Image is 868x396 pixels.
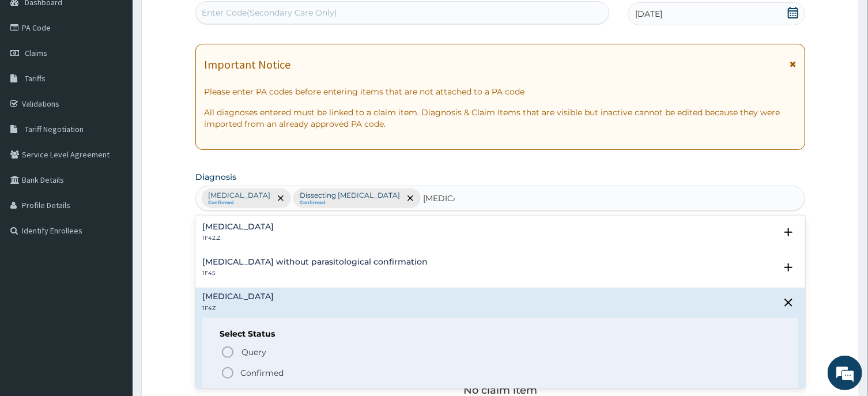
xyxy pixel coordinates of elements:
span: Claims [25,48,47,58]
img: d_794563401_company_1708531726252_794563401 [21,58,47,86]
i: status option filled [221,366,235,380]
span: We're online! [67,122,159,239]
p: Please enter PA codes before entering items that are not attached to a PA code [204,86,796,97]
div: Minimize live chat window [189,6,217,33]
span: remove selection option [405,193,416,203]
p: 1F45 [202,269,428,277]
small: Confirmed [300,200,400,206]
h4: [MEDICAL_DATA] [202,222,274,231]
i: close select status [782,296,795,310]
small: Confirmed [208,200,270,206]
textarea: Type your message and hit 'Enter' [6,269,220,310]
span: [DATE] [635,8,662,20]
h6: Select Status [220,330,780,338]
p: 1F4Z [202,304,274,312]
span: Tariffs [25,73,46,84]
div: Chat with us now [60,65,194,80]
p: All diagnoses entered must be linked to a claim item. Diagnosis & Claim Items that are visible bu... [204,107,796,130]
i: open select status [782,261,795,274]
span: Tariff Negotiation [25,124,84,134]
p: Confirmed [240,367,284,379]
div: Enter Code(Secondary Care Only) [202,7,337,18]
p: [MEDICAL_DATA] [208,191,270,200]
i: open select status [782,225,795,239]
p: Dissecting [MEDICAL_DATA] [300,191,400,200]
span: remove selection option [276,193,286,203]
p: 1F42.Z [202,234,274,242]
label: Diagnosis [195,171,236,183]
span: Query [241,346,266,358]
h4: [MEDICAL_DATA] [202,292,274,301]
i: status option query [221,345,235,359]
h1: Important Notice [204,58,290,71]
h4: [MEDICAL_DATA] without parasitological confirmation [202,258,428,266]
p: No claim item [463,384,537,396]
